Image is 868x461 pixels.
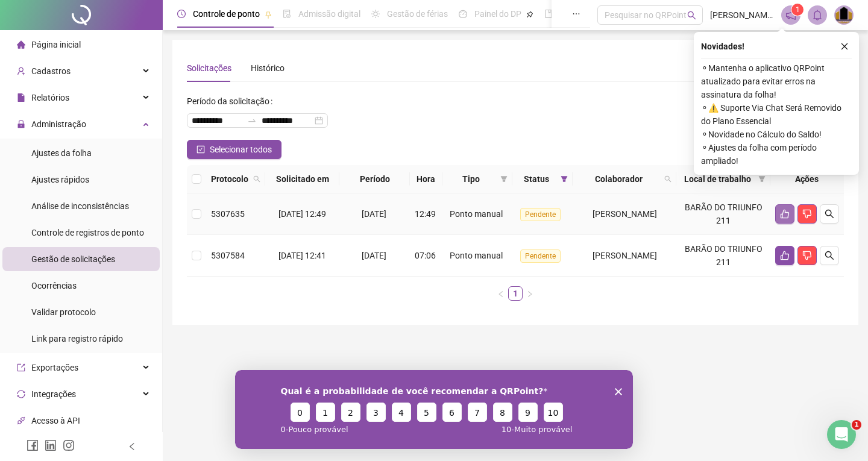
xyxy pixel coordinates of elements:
[835,6,853,24] img: 22840
[31,175,89,184] span: Ajustes rápidos
[31,40,81,49] span: Página inicial
[474,9,521,19] span: Painel do DP
[558,170,570,188] span: filter
[561,175,568,183] span: filter
[187,92,277,111] label: Período da solicitação
[17,40,25,49] span: home
[265,11,272,18] span: pushpin
[31,66,71,76] span: Cadastros
[31,201,129,211] span: Análise de inconsistências
[177,10,186,18] span: clock-circle
[802,209,812,219] span: dislike
[812,10,823,20] span: bell
[852,420,861,430] span: 1
[825,209,834,219] span: search
[193,9,260,19] span: Controle de ponto
[756,170,768,188] span: filter
[187,140,281,159] button: Selecionar todos
[758,175,766,183] span: filter
[701,61,852,101] span: ⚬ Mantenha o aplicativo QRPoint atualizado para evitar erros na assinatura da folha!
[31,416,80,425] span: Acesso à API
[17,120,25,128] span: lock
[63,439,75,451] span: instagram
[526,290,533,298] span: right
[577,172,659,186] span: Colaborador
[17,416,25,425] span: api
[701,40,744,53] span: Novidades !
[593,209,657,219] span: [PERSON_NAME]
[163,419,868,461] footer: QRPoint © 2025 - 2.90.5 -
[415,209,436,219] span: 12:49
[676,235,770,277] td: BARÃO DO TRIUNFO 211
[710,8,774,22] span: [PERSON_NAME] - ENGMEP
[520,249,561,263] span: Pendente
[283,10,291,18] span: file-done
[251,170,263,188] span: search
[523,286,537,301] button: right
[31,363,78,372] span: Exportações
[265,165,339,193] th: Solicitado em
[235,370,633,449] iframe: Pesquisa da QRPoint
[251,61,285,75] div: Histórico
[211,251,245,260] span: 5307584
[497,290,505,298] span: left
[45,439,57,451] span: linkedin
[593,251,657,260] span: [PERSON_NAME]
[31,119,86,129] span: Administração
[459,10,467,18] span: dashboard
[517,172,556,186] span: Status
[498,170,510,188] span: filter
[128,442,136,451] span: left
[681,172,753,186] span: Local de trabalho
[17,390,25,398] span: sync
[187,61,231,75] div: Solicitações
[494,286,508,301] button: left
[526,11,533,18] span: pushpin
[210,143,272,156] span: Selecionar todos
[447,172,495,186] span: Tipo
[796,5,800,14] span: 1
[676,193,770,235] td: BARÃO DO TRIUNFO 211
[500,175,508,183] span: filter
[31,389,76,399] span: Integrações
[247,116,257,125] span: to
[31,148,92,158] span: Ajustes da folha
[662,170,674,188] span: search
[31,307,96,317] span: Validar protocolo
[825,251,834,260] span: search
[17,363,25,372] span: export
[544,10,553,18] span: book
[17,67,25,75] span: user-add
[415,251,436,260] span: 07:06
[27,439,39,451] span: facebook
[701,101,852,128] span: ⚬ ⚠️ Suporte Via Chat Será Removido do Plano Essencial
[520,208,561,221] span: Pendente
[31,228,144,237] span: Controle de registros de ponto
[775,172,839,186] div: Ações
[339,165,409,193] th: Período
[827,420,856,449] iframe: Intercom live chat
[509,287,522,300] a: 1
[687,11,696,20] span: search
[211,172,248,186] span: Protocolo
[371,10,380,18] span: sun
[362,251,386,260] span: [DATE]
[494,286,508,301] li: Página anterior
[362,209,386,219] span: [DATE]
[701,128,852,141] span: ⚬ Novidade no Cálculo do Saldo!
[31,334,123,343] span: Link para registro rápido
[572,10,580,18] span: ellipsis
